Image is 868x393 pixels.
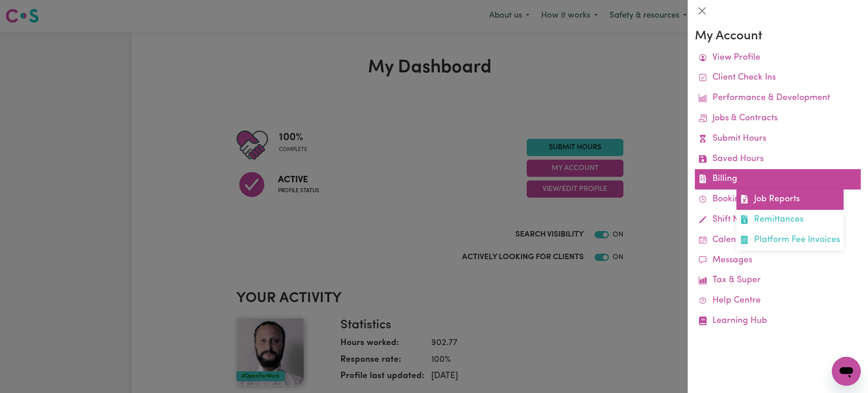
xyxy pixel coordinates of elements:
iframe: Button to launch messaging window [832,357,861,386]
a: View Profile [695,48,861,68]
a: Saved Hours [695,149,861,170]
h3: My Account [695,29,861,44]
a: BillingJob ReportsRemittancesPlatform Fee Invoices [695,169,861,189]
a: Submit Hours [695,129,861,149]
a: Performance & Development [695,88,861,109]
a: Job Reports [736,189,844,210]
a: Remittances [736,210,844,230]
a: Client Check Ins [695,68,861,88]
a: Platform Fee Invoices [736,230,844,251]
a: Tax & Super [695,270,861,291]
a: Jobs & Contracts [695,109,861,129]
a: Messages [695,251,861,271]
a: Bookings [695,189,861,210]
a: Help Centre [695,291,861,311]
a: Shift Notes [695,210,861,230]
a: Calendar [695,230,861,251]
a: Learning Hub [695,311,861,331]
button: Close [695,4,709,18]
